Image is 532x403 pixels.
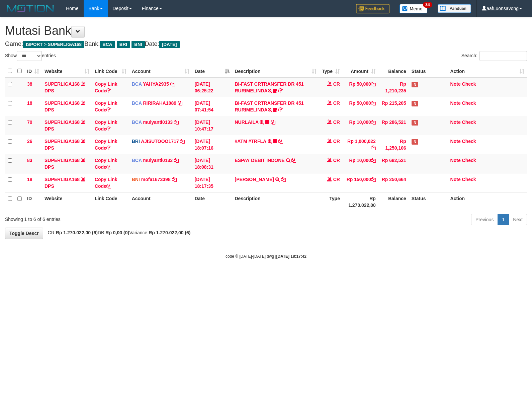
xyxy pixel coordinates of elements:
th: Rp 1.270.022,00 [343,192,378,211]
span: Has Note [412,139,418,145]
a: NURLAILA [235,119,259,125]
span: Has Note [412,82,418,87]
a: Copy ESPAY DEBIT INDONE to clipboard [291,158,296,163]
td: [DATE] 18:17:35 [192,173,232,192]
td: Rp 682,521 [378,154,409,173]
span: [DATE] [159,41,180,48]
a: Toggle Descr [5,228,43,239]
a: mulyanti0133 [143,158,173,163]
a: Note [450,139,461,144]
th: Date: activate to sort column descending [192,65,232,78]
td: Rp 150,000 [343,173,378,192]
strong: [DATE] 18:17:42 [276,254,306,259]
td: Rp 250,664 [378,173,409,192]
span: BCA [132,158,142,163]
span: 18 [27,177,32,182]
a: SUPERLIGA168 [45,139,80,144]
a: Copy Rp 50,000 to clipboard [371,100,376,106]
td: Rp 215,205 [378,97,409,116]
a: Copy BI-FAST CRTRANSFER DR 451 RURIMELINDA to clipboard [278,107,283,112]
a: [PERSON_NAME] [235,177,274,182]
td: Rp 50,000 [343,97,378,116]
img: Feedback.jpg [356,4,389,13]
th: Status [409,192,448,211]
td: Rp 1,250,106 [378,135,409,154]
th: Balance [378,192,409,211]
a: ESPAY DEBIT INDONE [235,158,285,163]
a: Copy AJISUTOOO1717 to clipboard [180,139,185,144]
span: BCA [132,119,142,125]
span: 70 [27,119,32,125]
a: Note [450,177,461,182]
span: 26 [27,139,32,144]
a: Copy Link Code [95,177,117,189]
th: Website: activate to sort column ascending [42,65,92,78]
img: Button%20Memo.svg [400,4,428,13]
td: [DATE] 18:07:16 [192,135,232,154]
a: Copy NURLAILA to clipboard [271,119,275,125]
span: 34 [423,2,432,8]
span: CR: DB: Variance: [45,230,191,235]
a: Copy Link Code [95,119,117,132]
span: BRI [117,41,130,48]
a: Copy Rp 10,000 to clipboard [371,158,376,163]
span: BRI [132,139,140,144]
span: CR [333,139,340,144]
span: CR [333,177,340,182]
a: Copy Link Code [95,139,117,151]
a: Copy mulyanti0133 to clipboard [174,119,179,125]
a: Check [462,100,476,106]
a: mofa1673398 [141,177,171,182]
a: Check [462,81,476,87]
th: Account [129,192,192,211]
a: Copy Rp 10,000 to clipboard [371,119,376,125]
span: Has Note [412,120,418,126]
a: Previous [471,214,498,225]
span: ISPORT > SUPERLIGA168 [23,41,84,48]
input: Search: [479,51,527,61]
th: Balance [378,65,409,78]
a: Check [462,119,476,125]
th: Description: activate to sort column ascending [232,65,319,78]
h1: Mutasi Bank [5,24,527,37]
span: BCA [132,100,142,106]
div: Showing 1 to 6 of 6 entries [5,213,217,223]
select: Showentries [17,51,42,61]
td: [DATE] 07:41:54 [192,97,232,116]
a: Copy Rp 150,000 to clipboard [371,177,376,182]
td: DPS [42,97,92,116]
a: SUPERLIGA168 [45,177,80,182]
td: Rp 1,210,235 [378,78,409,97]
a: SUPERLIGA168 [45,100,80,106]
td: BI-FAST CRTRANSFER DR 451 RURIMELINDA [232,78,319,97]
a: Next [509,214,527,225]
th: Type: activate to sort column ascending [319,65,343,78]
td: BI-FAST CRTRANSFER DR 451 RURIMELINDA [232,97,319,116]
span: 38 [27,81,32,87]
a: SUPERLIGA168 [45,158,80,163]
a: Note [450,100,461,106]
th: Website [42,192,92,211]
a: Copy Rp 50,000 to clipboard [371,81,376,87]
span: BNI [131,41,145,48]
th: Amount: activate to sort column ascending [343,65,378,78]
a: RIRIRAHA1089 [143,100,176,106]
h4: Game: Bank: Date: [5,41,527,48]
a: Copy RIZKY KURNIAWAN to clipboard [281,177,286,182]
a: #ATM #TRFLA [235,139,266,144]
img: MOTION_logo.png [5,3,56,13]
th: Date [192,192,232,211]
a: SUPERLIGA168 [45,119,80,125]
label: Search: [461,51,527,61]
a: Copy YAHYA2935 to clipboard [170,81,175,87]
th: Link Code: activate to sort column ascending [92,65,129,78]
small: code © [DATE]-[DATE] dwg | [226,254,306,259]
td: [DATE] 18:08:31 [192,154,232,173]
td: DPS [42,154,92,173]
th: Action: activate to sort column ascending [448,65,527,78]
th: Description [232,192,319,211]
th: Link Code [92,192,129,211]
td: Rp 50,000 [343,78,378,97]
a: Note [450,158,461,163]
td: DPS [42,116,92,135]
